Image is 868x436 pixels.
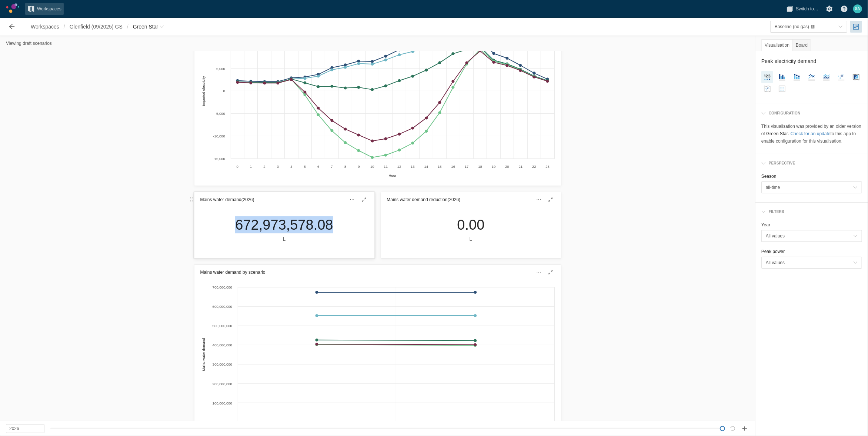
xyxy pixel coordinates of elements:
[29,21,61,33] a: Workspaces
[766,209,784,215] div: Filters
[761,182,862,193] button: toggle menu
[775,24,809,29] span: Baseline (no gas)
[761,39,793,51] div: Visualisation
[761,131,856,144] span: to this app to enable configuration for this visualisation.
[770,21,847,33] button: toggle menu
[758,107,865,120] div: configuration
[67,21,125,33] a: Glenfield (09/2025) GS
[131,21,166,33] button: Green Star
[766,184,853,191] span: all-time
[761,174,777,179] label: Season
[200,269,266,276] h3: Mains water demand by scenario
[766,259,853,266] span: All values
[761,57,862,65] h2: Peak electricity demand
[758,157,865,170] div: Perspective
[29,21,166,33] nav: Breadcrumb
[235,216,333,233] div: 672,973,578.08
[457,235,485,243] div: L
[766,232,853,240] span: All values
[766,110,801,117] div: configuration
[200,196,254,203] h3: Mains water demand (2026)
[761,257,862,269] button: toggle menu
[766,160,795,167] div: Perspective
[853,4,862,13] div: SA
[457,216,485,233] div: 0.00
[31,23,59,30] span: Workspaces
[761,248,785,255] legend: Peak power
[194,192,374,207] div: Mains water demand(2026)
[784,3,821,15] button: Switch to…
[194,265,561,280] div: Mains water demand by scenario
[761,124,861,136] span: This visualisation was provided by an older version of .
[761,230,862,242] button: toggle menu
[792,39,811,51] div: Board
[761,221,770,229] legend: Year
[387,196,461,203] h3: Mains water demand reduction (2026)
[125,21,131,33] span: /
[70,23,123,30] span: Glenfield (09/2025) GS
[766,131,788,136] strong: Green Star
[796,5,818,13] span: Switch to…
[37,5,61,13] span: Workspaces
[758,206,865,218] div: Filters
[235,235,333,243] div: L
[6,39,52,48] div: Viewing draft scenarios
[133,23,158,30] span: Green Star
[381,192,561,207] div: Mains water demand reduction(2026)
[791,131,831,136] a: Check for an update
[61,21,67,33] span: /
[25,3,64,15] a: Workspaces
